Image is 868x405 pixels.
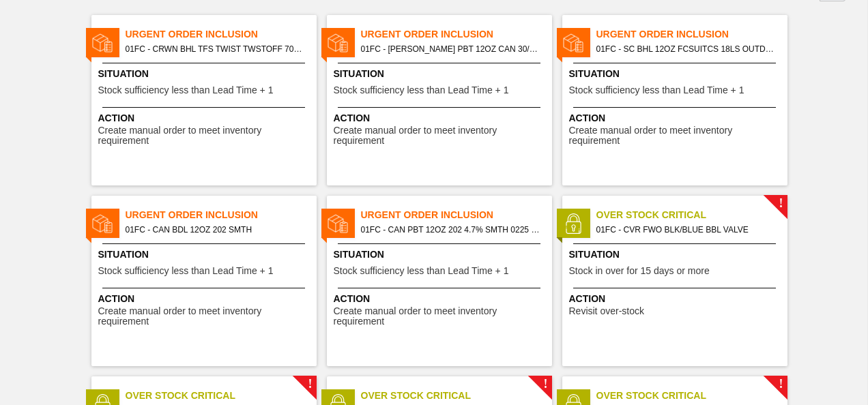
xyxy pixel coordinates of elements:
[596,42,777,57] span: 01FC - SC BHL 12OZ FCSUITCS 18LS OUTDOOR
[596,222,777,237] span: 01FC - CVR FWO BLK/BLUE BBL VALVE
[361,27,552,42] span: Urgent Order Inclusion
[98,85,274,95] span: Stock sufficiency less than Lead Time + 1
[334,247,549,262] span: Situation
[596,27,787,42] span: Urgent Order Inclusion
[334,125,549,147] span: Create manual order to meet inventory requirement
[328,213,348,234] img: status
[126,42,306,57] span: 01FC - CRWN BHL TFS TWIST TWSTOFF 70# 2-COLR 1458-H 70LB CROWN
[779,198,783,209] span: !
[334,67,549,81] span: Situation
[779,379,783,389] span: !
[98,247,313,262] span: Situation
[361,208,552,222] span: Urgent Order Inclusion
[334,85,509,95] span: Stock sufficiency less than Lead Time + 1
[596,208,787,222] span: Over Stock Critical
[569,111,784,125] span: Action
[334,266,509,276] span: Stock sufficiency less than Lead Time + 1
[334,306,549,327] span: Create manual order to meet inventory requirement
[98,111,313,125] span: Action
[126,222,306,237] span: 01FC - CAN BDL 12OZ 202 SMTH
[334,111,549,125] span: Action
[98,292,313,306] span: Action
[569,247,784,262] span: Situation
[569,306,644,316] span: Revisit over-stock
[98,306,313,327] span: Create manual order to meet inventory requirement
[543,379,547,389] span: !
[98,67,313,81] span: Situation
[569,266,710,276] span: Stock in over for 15 days or more
[569,125,784,147] span: Create manual order to meet inventory requirement
[569,85,744,95] span: Stock sufficiency less than Lead Time + 1
[361,389,552,403] span: Over Stock Critical
[569,292,784,306] span: Action
[126,27,317,42] span: Urgent Order Inclusion
[92,213,113,234] img: status
[126,389,317,403] span: Over Stock Critical
[563,33,583,53] img: status
[308,379,312,389] span: !
[361,222,541,237] span: 01FC - CAN PBT 12OZ 202 4.7% SMTH 0225 GEN BEER
[92,33,113,53] img: status
[334,292,549,306] span: Action
[596,389,787,403] span: Over Stock Critical
[98,125,313,147] span: Create manual order to meet inventory requirement
[328,33,348,53] img: status
[569,67,784,81] span: Situation
[126,208,317,222] span: Urgent Order Inclusion
[563,213,583,234] img: status
[361,42,541,57] span: 01FC - CARR PBT 12OZ CAN 30/12 CAN PK
[98,266,274,276] span: Stock sufficiency less than Lead Time + 1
